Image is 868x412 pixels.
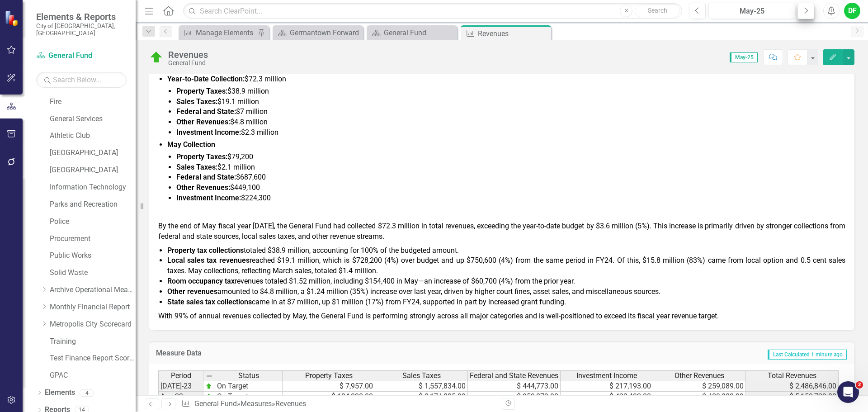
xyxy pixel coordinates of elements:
[576,372,637,380] span: Investment Income
[305,372,353,380] span: Property Taxes
[167,75,286,83] span: $72.3 million
[236,173,266,181] span: $687,600
[36,51,127,61] a: General Fund
[856,381,863,388] span: 2
[167,256,845,275] span: reached $19.1 million, which is $728,200 (4%) over budget and up $750,600 (4%) from the same peri...
[561,392,653,402] td: $ 423,492.00
[50,165,136,175] a: [GEOGRAPHIC_DATA]
[181,399,495,409] div: » »
[176,163,217,171] strong: Sales Taxes:
[168,50,208,60] div: Revenues
[50,268,136,278] a: Solid Waste
[206,373,213,380] img: 8DAGhfEEPCf229AAAAAElFTkSuQmCC
[167,256,250,265] strong: Local sales tax revenues
[50,199,136,210] a: Parks and Recreation
[241,128,278,137] span: $2.3 million
[468,392,561,402] td: $ 959,079.00
[768,372,816,380] span: Total Revenues
[36,72,127,88] input: Search Below...
[181,27,255,38] a: Manage Elements
[50,217,136,227] a: Police
[176,152,227,161] strong: Property Taxes:
[171,372,191,380] span: Period
[241,399,272,408] a: Measures
[194,399,237,408] a: General Fund
[384,27,455,38] div: General Fund
[730,52,758,62] span: May-25
[36,11,127,22] span: Elements & Reports
[708,3,795,19] button: May-25
[176,173,236,181] span: Federal and State:
[167,287,660,296] span: amounted to $4.8 million, a $1.24 million (35%) increase over last year, driven by higher court f...
[158,381,203,392] td: [DATE]-23
[635,5,680,17] button: Search
[561,381,653,392] td: $ 217,193.00
[176,152,253,161] span: $79,200
[844,3,860,19] button: DF
[167,140,215,149] strong: May Collection
[837,381,859,403] iframe: Intercom live chat
[653,381,746,392] td: $ 259,089.00
[230,183,260,192] span: $449,100
[283,392,375,402] td: $ 104,020.00
[478,28,549,39] div: Revenues
[167,298,566,306] span: came in at $7 million, up $1 million (17%) from FY24, supported in part by increased grant funding.
[167,277,575,285] span: revenues totaled $1.52 million, including $154,400 in May—an increase of $60,700 (4%) from the pr...
[36,22,127,37] small: City of [GEOGRAPHIC_DATA], [GEOGRAPHIC_DATA]
[50,114,136,124] a: General Services
[176,183,230,192] span: Other Revenues:
[50,285,136,295] a: Archive Operational Measures
[241,194,271,202] span: $224,300
[50,370,136,381] a: GPAC
[50,97,136,107] a: Fire
[158,392,203,402] td: Aug-23
[375,392,468,402] td: $ 3,174,805.00
[205,383,212,390] img: zOikAAAAAElFTkSuQmCC
[176,194,241,202] span: Investment Income:
[50,319,136,330] a: Metropolis City Scorecard
[283,381,375,392] td: $ 7,957.00
[238,372,259,380] span: Status
[167,277,235,285] strong: Room occupancy tax
[50,251,136,261] a: Public Works
[215,392,283,402] td: On Target
[149,50,164,65] img: On Target
[230,118,268,126] span: $4.8 million
[215,381,283,392] td: On Target
[50,353,136,364] a: Test Finance Report Scorecard
[468,381,561,392] td: $ 444,773.00
[50,182,136,193] a: Information Technology
[675,372,724,380] span: Other Revenues
[156,349,407,357] h3: Measure Data
[746,381,839,392] td: $ 2,486,846.00
[50,148,136,158] a: [GEOGRAPHIC_DATA]
[227,87,269,95] span: $38.9 million
[176,87,227,95] span: Property Taxes:
[50,302,136,313] a: Monthly Financial Report
[50,234,136,244] a: Procurement
[217,97,259,106] span: $19.1 million
[50,131,136,141] a: Athletic Club
[290,27,361,38] div: Germantown Forward
[183,3,682,19] input: Search ClearPoint...
[205,393,212,400] img: zOikAAAAAElFTkSuQmCC
[402,372,441,380] span: Sales Taxes
[167,246,244,255] strong: Property tax collections
[746,392,839,402] td: $ 5,150,729.00
[712,6,792,17] div: May-25
[768,350,847,360] span: Last Calculated 1 minute ago
[653,392,746,402] td: $ 489,333.00
[167,75,245,83] strong: Year-to-Date Collection:
[375,381,468,392] td: $ 1,557,834.00
[158,312,719,320] span: With 99% of annual revenues collected by May, the General Fund is performing strongly across all ...
[275,27,361,38] a: Germantown Forward
[167,287,217,296] strong: Other revenues
[167,246,459,255] span: totaled $38.9 million, accounting for 100% of the budgeted amount.
[176,107,236,116] span: Federal and State:
[45,388,75,398] a: Elements
[176,128,241,137] span: Investment Income:
[80,389,94,397] div: 4
[176,163,255,171] span: $2.1 million
[176,97,217,106] span: Sales Taxes:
